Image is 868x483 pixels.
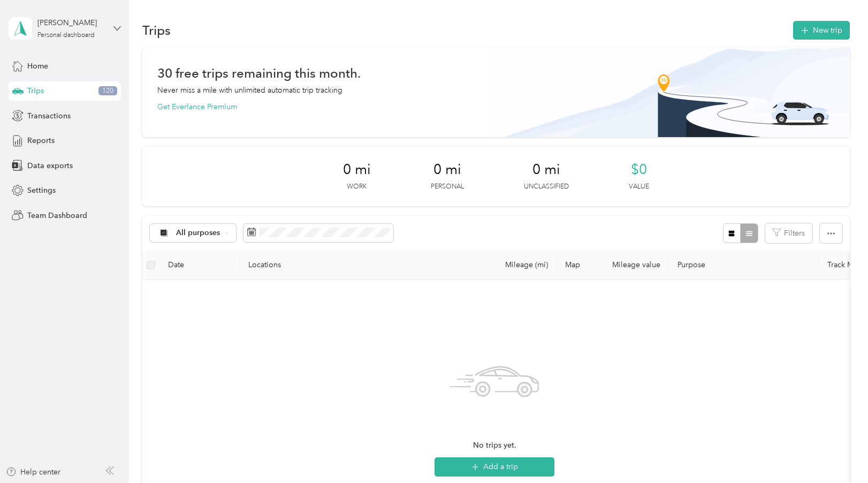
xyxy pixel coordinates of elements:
[435,457,554,477] button: Add a trip
[594,251,669,280] th: Mileage value
[629,182,649,192] p: Value
[27,160,73,171] span: Data exports
[98,86,117,96] span: 120
[6,466,60,478] button: Help center
[157,101,237,112] button: Get Everlance Premium
[27,110,71,122] span: Transactions
[669,251,819,280] th: Purpose
[159,251,240,280] th: Date
[486,251,557,280] th: Mileage (mi)
[765,223,812,243] button: Filters
[433,161,461,178] span: 0 mi
[347,182,367,192] p: Work
[157,67,361,79] h1: 30 free trips remaining this month.
[27,85,44,96] span: Trips
[492,47,850,137] img: Banner
[793,21,850,40] button: New trip
[176,229,220,237] span: All purposes
[142,25,171,36] h1: Trips
[557,251,594,280] th: Map
[27,61,48,72] span: Home
[27,210,87,221] span: Team Dashboard
[532,161,560,178] span: 0 mi
[240,251,486,280] th: Locations
[524,182,569,192] p: Unclassified
[27,135,55,146] span: Reports
[473,440,516,451] span: No trips yet.
[37,17,104,28] div: [PERSON_NAME]
[27,185,56,196] span: Settings
[808,423,868,483] iframe: Everlance-gr Chat Button Frame
[431,182,464,192] p: Personal
[631,161,647,178] span: $0
[157,85,342,96] p: Never miss a mile with unlimited automatic trip tracking
[37,32,95,39] div: Personal dashboard
[343,161,371,178] span: 0 mi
